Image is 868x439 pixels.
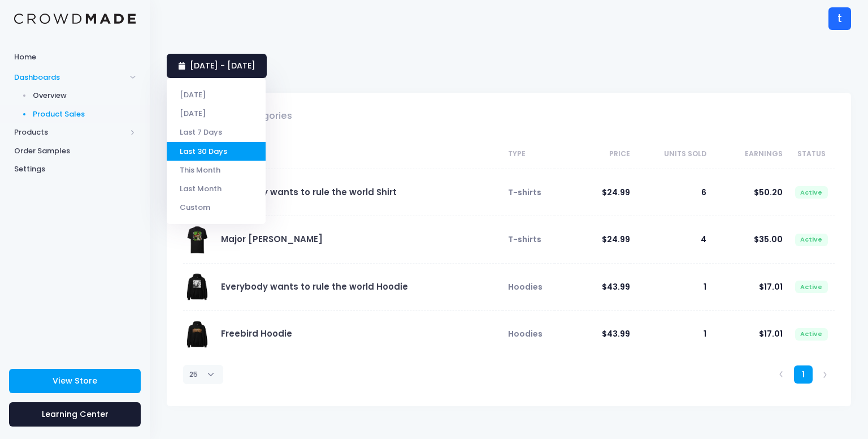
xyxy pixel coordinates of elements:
a: [DATE] - [DATE] [167,54,267,78]
a: Freebird Hoodie [221,328,292,339]
a: Everybody wants to rule the world Hoodie [221,281,408,292]
a: Everybody wants to rule the world Shirt [221,186,397,198]
span: 6 [701,187,706,198]
span: T-shirts [508,234,541,245]
a: Categories [239,106,292,132]
li: [DATE] [167,104,266,123]
span: Hoodies [508,281,542,292]
span: Dashboards [14,72,126,83]
a: Major [PERSON_NAME] [221,233,323,245]
span: $17.01 [759,281,783,292]
th: Product: activate to sort column ascending [183,140,502,169]
span: Hoodies [508,328,542,339]
span: $50.20 [754,187,783,198]
span: Home [14,51,136,63]
span: 4 [701,234,706,245]
img: Logo [14,14,136,24]
th: Units Sold: activate to sort column ascending [630,140,706,169]
a: 1 [794,365,813,384]
span: Settings [14,163,136,175]
span: $43.99 [602,328,630,339]
a: Learning Center [9,402,141,427]
span: 1 [704,281,706,292]
li: Custom [167,198,266,217]
li: This Month [167,161,266,179]
li: Last 7 Days [167,123,266,141]
span: Overview [33,90,136,101]
span: $35.00 [754,234,783,245]
span: Products [14,127,126,138]
div: t [828,7,851,30]
span: $17.01 [759,328,783,339]
th: Earnings: activate to sort column ascending [706,140,783,169]
span: Active [795,234,828,246]
li: [DATE] [167,85,266,104]
span: Learning Center [42,408,108,420]
span: Order Samples [14,145,136,157]
span: [DATE] - [DATE] [190,60,255,71]
span: Active [795,281,828,293]
th: Type: activate to sort column ascending [502,140,554,169]
span: 1 [704,328,706,339]
li: Last 30 Days [167,142,266,161]
span: $43.99 [602,281,630,292]
span: $24.99 [602,234,630,245]
span: View Store [53,375,97,386]
span: $24.99 [602,187,630,198]
a: View Store [9,369,141,393]
span: T-shirts [508,187,541,198]
span: Product Sales [33,109,136,120]
span: Active [795,186,828,199]
span: Active [795,328,828,341]
li: Last Month [167,179,266,198]
th: Status: activate to sort column ascending [783,140,834,169]
th: Price: activate to sort column ascending [554,140,631,169]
